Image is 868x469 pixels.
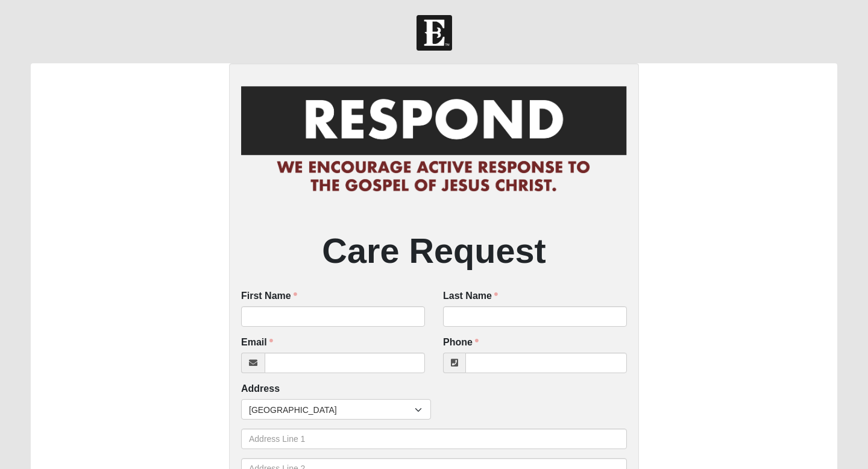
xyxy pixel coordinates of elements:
[417,15,452,51] img: Church of Eleven22 Logo
[241,289,297,303] label: First Name
[241,230,627,272] h2: Care Request
[443,289,498,303] label: Last Name
[443,336,479,350] label: Phone
[241,429,627,449] input: Address Line 1
[241,75,627,204] img: RespondCardHeader.png
[241,336,273,350] label: Email
[241,382,280,396] label: Address
[249,400,415,420] span: [GEOGRAPHIC_DATA]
